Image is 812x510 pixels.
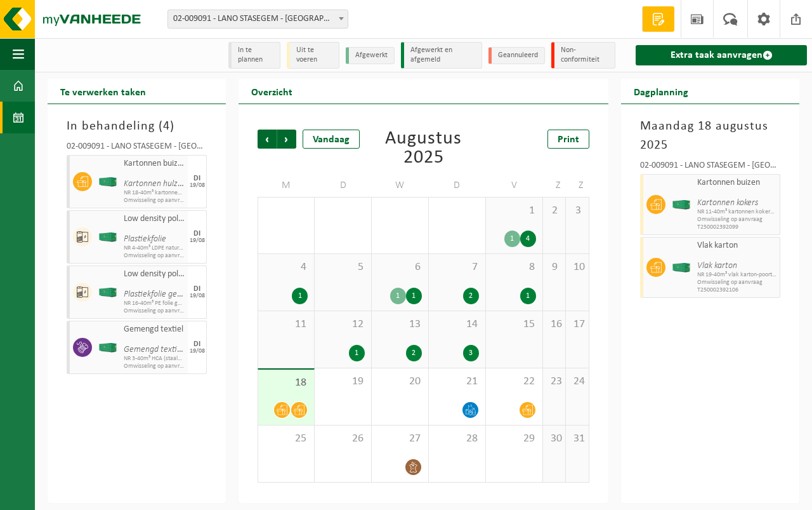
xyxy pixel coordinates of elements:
div: 2 [406,345,422,361]
span: T250002392099 [697,224,776,231]
div: Augustus 2025 [369,130,477,168]
img: HK-XC-40-GN-00 [672,263,691,272]
div: 1 [292,288,308,304]
i: Vlak karton [697,261,737,271]
span: 6 [378,260,422,274]
div: 02-009091 - LANO STASEGEM - [GEOGRAPHIC_DATA] [640,161,780,174]
div: Vandaag [303,130,360,149]
span: Omwisseling op aanvraag [697,216,776,224]
span: 19 [321,375,365,389]
span: 15 [492,318,536,332]
td: V [486,174,543,197]
td: W [372,174,429,197]
span: 8 [492,260,536,274]
img: HK-XC-40-GN-00 [672,200,691,210]
span: 21 [435,375,479,389]
span: 26 [321,432,365,446]
a: Extra taak aanvragen [636,45,807,65]
span: 16 [549,318,560,332]
span: Vorige [258,130,277,149]
span: 24 [572,375,582,389]
span: 27 [378,432,422,446]
li: In te plannen [228,42,281,69]
span: Gemengd textiel [124,325,185,335]
span: Vlak karton [697,241,776,251]
li: Geannuleerd [488,47,545,64]
td: D [429,174,486,197]
div: 1 [406,288,422,304]
span: 29 [492,432,536,446]
span: Kartonnen buizen [697,178,776,188]
i: Kartonnen hulzen [124,179,187,189]
span: 2 [549,204,560,218]
div: 3 [463,345,479,361]
span: NR 19-40m³ vlak karton-poort 504 [697,271,776,279]
span: T250002392106 [697,286,776,294]
i: Plastiekfolie gekleurd [124,290,199,299]
img: HK-XC-40-GN-00 [98,343,117,352]
h2: Te verwerken taken [48,79,159,104]
div: 19/08 [190,238,205,244]
span: 12 [321,318,365,332]
div: DI [193,285,200,293]
span: 18 [265,376,308,390]
span: 22 [492,375,536,389]
td: Z [566,174,589,197]
div: 1 [349,345,365,361]
span: 17 [572,318,582,332]
span: 9 [549,260,560,274]
span: 30 [549,432,560,446]
span: NR 11-40m³ kartonnen kokers-poort 202 [697,208,776,216]
span: 11 [265,318,308,332]
span: 14 [435,318,479,332]
span: Omwisseling op aanvraag [124,252,185,260]
div: 1 [520,288,536,304]
li: Afgewerkt en afgemeld [401,42,482,69]
span: 02-009091 - LANO STASEGEM - HARELBEKE [167,10,348,29]
span: 28 [435,432,479,446]
h2: Dagplanning [621,79,701,104]
img: HK-XC-40-GN-00 [98,177,117,187]
span: 31 [572,432,582,446]
li: Non-conformiteit [551,42,615,69]
span: 4 [265,260,308,274]
span: 7 [435,260,479,274]
span: NR 18-40m³ kartonnen hulzen-poort 504 [124,189,185,197]
li: Afgewerkt [346,47,395,64]
span: NR 4-40m³ LDPE naturel (balen)-poort 400 A [124,245,185,252]
div: 1 [390,288,406,304]
td: D [315,174,372,197]
span: Omwisseling op aanvraag [124,197,185,205]
span: 20 [378,375,422,389]
td: Z [543,174,566,197]
div: 4 [520,231,536,247]
img: HK-XC-40-GN-00 [98,232,117,242]
span: Omwisseling op aanvraag [124,363,185,370]
span: NR 3-40m³ HCA (staalkamer)-poort 654 [124,355,185,363]
span: Print [558,135,579,145]
i: Plastiekfolie [124,234,166,244]
div: DI [193,340,200,348]
li: Uit te voeren [287,42,339,69]
div: 02-009091 - LANO STASEGEM - [GEOGRAPHIC_DATA] [67,142,207,155]
span: Low density polyethyleen (LDPE) folie, los, naturel/gekleurd (80/20) [124,269,185,279]
h3: In behandeling ( ) [67,117,207,136]
div: 1 [504,231,520,247]
span: 25 [265,432,308,446]
div: 19/08 [190,293,205,299]
i: Kartonnen kokers [697,198,758,208]
span: 1 [492,204,536,218]
td: M [258,174,315,197]
span: 02-009091 - LANO STASEGEM - HARELBEKE [168,10,348,28]
span: Omwisseling op aanvraag [697,279,776,286]
span: 13 [378,318,422,332]
h2: Overzicht [239,79,305,104]
span: 4 [163,120,170,133]
span: Omwisseling op aanvraag [124,307,185,315]
i: Gemengd textielafval (HCA) [124,345,223,354]
div: 19/08 [190,182,205,189]
span: NR 16-40m³ PE folie gekleurd-poort 307 [124,300,185,307]
span: Kartonnen buizen [124,159,185,169]
span: 3 [572,204,582,218]
h3: Maandag 18 augustus 2025 [640,117,780,155]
